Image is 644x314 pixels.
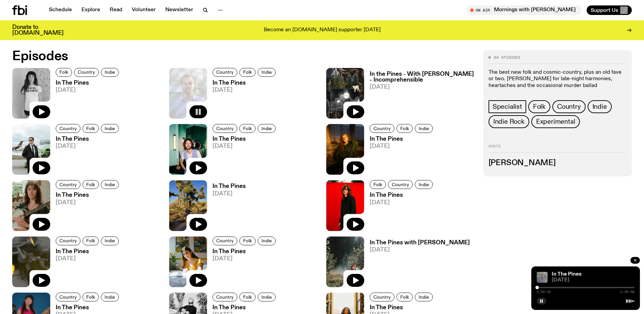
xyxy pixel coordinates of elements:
span: Indie [261,70,272,75]
a: Schedule [45,5,76,15]
span: Indie [261,126,272,131]
a: Experimental [531,115,580,128]
span: [DATE] [370,200,435,206]
h3: In The Pines [56,249,121,255]
a: Folk [397,124,413,133]
span: Support Us [591,7,618,13]
span: Folk [400,126,409,131]
a: Indie [258,124,276,133]
img: Johanna stands in the middle distance amongst a desert scene with large cacti and trees. She is w... [169,180,207,231]
a: In The Pines[DATE] [50,80,121,119]
a: Folk [82,237,99,245]
span: Specialist [493,103,522,110]
a: Indie [258,293,276,301]
span: Country [78,70,95,75]
span: Indie [419,294,429,299]
a: In The Pines[DATE] [207,249,278,287]
a: Country [56,293,80,301]
span: Folk [243,70,252,75]
span: Folk [243,294,252,299]
span: Country [216,126,234,131]
a: Country [213,124,237,133]
a: Specialist [489,100,526,113]
span: Country [59,238,77,243]
a: Indie [415,124,433,133]
span: Folk [59,70,68,75]
a: Folk [239,68,256,77]
h3: In The Pines [56,192,121,198]
h2: Episodes [12,50,423,63]
a: Country [213,68,237,77]
span: 1:59:58 [620,290,634,294]
a: Folk [528,100,550,113]
a: Country [370,293,394,301]
span: Indie Rock [493,118,525,125]
span: Indie [419,126,429,131]
a: Indie [101,68,119,77]
span: Country [216,70,234,75]
p: Become an [DOMAIN_NAME] supporter [DATE] [264,27,381,33]
a: Country [74,68,99,77]
span: Folk [243,238,252,243]
a: Folk [56,68,72,77]
a: Indie [415,293,433,301]
a: In The Pines[DATE] [50,136,121,175]
span: [DATE] [370,247,470,253]
span: [DATE] [213,191,246,197]
span: 84 episodes [494,56,520,59]
a: In the Pines - With [PERSON_NAME] - Incomprehensible[DATE] [364,71,475,119]
a: Country [56,237,80,245]
button: Support Us [587,5,632,15]
span: [DATE] [56,143,121,149]
a: Country [56,124,80,133]
a: Explore [77,5,104,15]
a: Folk [370,180,386,189]
span: [DATE] [552,278,634,283]
span: Indie [592,103,607,110]
a: Folk [82,124,99,133]
span: Folk [86,238,95,243]
a: Country [56,180,80,189]
span: Indie [105,70,115,75]
a: In The Pines[DATE] [207,184,246,231]
span: Country [216,238,234,243]
span: Folk [86,126,95,131]
h3: In The Pines [370,136,435,142]
h2: Hosts [489,144,626,153]
a: Indie [101,293,119,301]
a: Folk [239,237,256,245]
span: Country [373,294,391,299]
a: Country [213,237,237,245]
span: [DATE] [213,143,278,149]
a: In The Pines with [PERSON_NAME][DATE] [364,240,470,287]
h3: In The Pines [370,192,435,198]
a: Read [106,5,126,15]
span: Folk [373,182,382,187]
button: On AirMornings with [PERSON_NAME] [467,5,581,15]
span: Indie [105,238,115,243]
span: [DATE] [56,256,121,262]
a: Country [388,180,413,189]
a: Folk [82,293,99,301]
span: [DATE] [370,143,435,149]
a: Newsletter [161,5,197,15]
span: Folk [86,294,95,299]
span: Indie [105,182,115,187]
h3: In The Pines [213,136,278,142]
a: In The Pines[DATE] [207,80,278,119]
span: Country [216,294,234,299]
span: [DATE] [370,84,475,90]
h3: [PERSON_NAME] [489,159,626,167]
a: Indie [258,68,276,77]
a: Indie [101,237,119,245]
span: Indie [419,182,429,187]
a: In The Pines [552,272,582,277]
h3: In the Pines - With [PERSON_NAME] - Incomprehensible [370,71,475,83]
a: Indie [101,124,119,133]
a: Country [213,293,237,301]
span: [DATE] [56,200,121,206]
span: Country [373,126,391,131]
a: In The Pines[DATE] [50,249,121,287]
span: Experimental [536,118,575,125]
a: Volunteer [128,5,160,15]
